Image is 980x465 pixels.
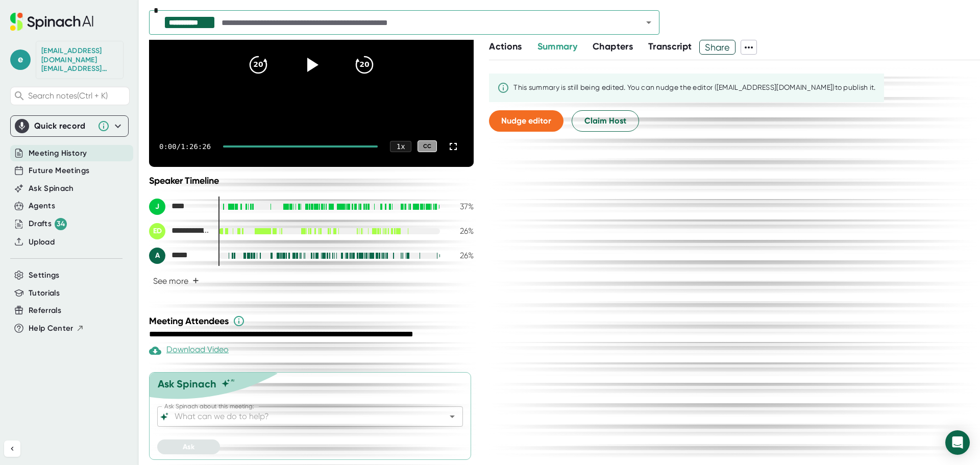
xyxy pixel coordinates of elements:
div: J [149,199,165,215]
button: Help Center [29,323,84,334]
span: Share [700,38,735,56]
button: Upload [29,236,55,248]
div: Quick record [15,116,124,136]
button: Actions [489,40,522,54]
span: Search notes (Ctrl + K) [28,91,127,101]
button: Nudge editor [489,110,563,132]
button: Tutorials [29,287,60,299]
div: Drafts [29,218,67,230]
div: edotson@starrez.com edotson@starrez.com [41,46,118,74]
div: Open Intercom Messenger [945,430,970,455]
button: Referrals [29,305,61,316]
button: Settings [29,270,60,281]
div: Quick record [34,121,92,131]
button: Open [445,409,459,424]
button: Future Meetings [29,165,89,177]
div: Elijah Dotson [149,223,210,239]
span: Claim Host [584,115,626,127]
button: Ask [157,439,220,454]
div: 34 [55,218,67,230]
button: Claim Host [572,110,639,132]
span: Transcript [648,41,692,52]
button: Ask Spinach [29,183,74,194]
button: Share [699,40,736,55]
button: Transcript [648,40,692,54]
button: See more+ [149,272,203,290]
span: Nudge editor [501,116,551,126]
div: Download Video [149,345,229,357]
div: 0:00 / 1:26:26 [159,142,211,151]
span: e [10,50,31,70]
div: Ask Spinach [158,378,216,390]
button: Open [642,15,656,30]
div: 26 % [448,251,474,260]
button: Meeting History [29,148,87,159]
div: 26 % [448,226,474,236]
div: Allen [149,248,210,264]
button: Summary [537,40,577,54]
span: Chapters [593,41,633,52]
span: Ask [183,443,194,451]
span: Summary [537,41,577,52]
div: CC [418,140,437,152]
input: What can we do to help? [173,409,430,424]
span: Actions [489,41,522,52]
div: Meeting Attendees [149,315,476,327]
div: 1 x [390,141,411,152]
div: This summary is still being edited. You can nudge the editor ([EMAIL_ADDRESS][DOMAIN_NAME]) to pu... [513,83,876,92]
button: Chapters [593,40,633,54]
div: ED [149,223,165,239]
div: Josh [149,199,210,215]
button: Agents [29,200,55,212]
button: Drafts 34 [29,218,67,230]
button: Collapse sidebar [4,440,20,457]
span: + [192,277,199,285]
span: Help Center [29,323,73,334]
div: 37 % [448,202,474,211]
div: Speaker Timeline [149,175,474,186]
div: A [149,248,165,264]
